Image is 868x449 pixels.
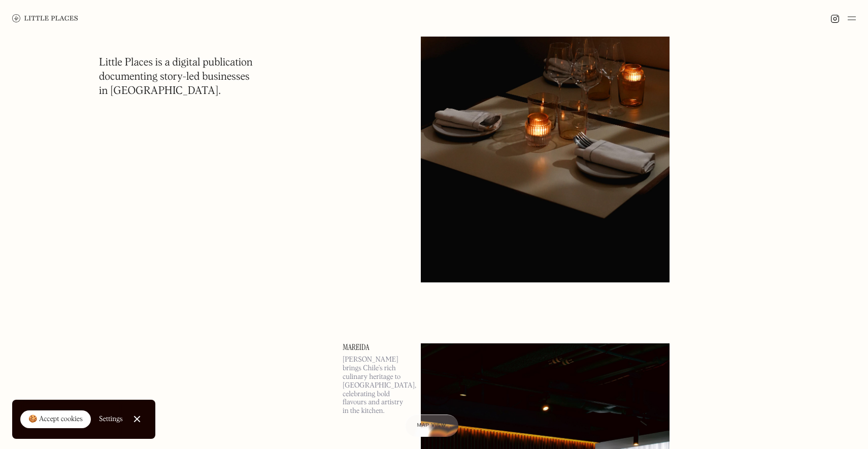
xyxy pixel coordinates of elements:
a: Settings [99,408,123,431]
a: 🍪 Accept cookies [20,410,91,429]
span: Map view [417,423,447,428]
a: Map view [405,414,459,437]
a: Mareida [343,343,409,351]
div: 🍪 Accept cookies [28,414,83,425]
h1: Little Places is a digital publication documenting story-led businesses in [GEOGRAPHIC_DATA]. [99,56,253,99]
div: Close Cookie Popup [137,419,137,420]
p: [PERSON_NAME] brings Chile’s rich culinary heritage to [GEOGRAPHIC_DATA], celebrating bold flavou... [343,356,409,415]
div: Settings [99,415,123,423]
a: Close Cookie Popup [127,409,147,429]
